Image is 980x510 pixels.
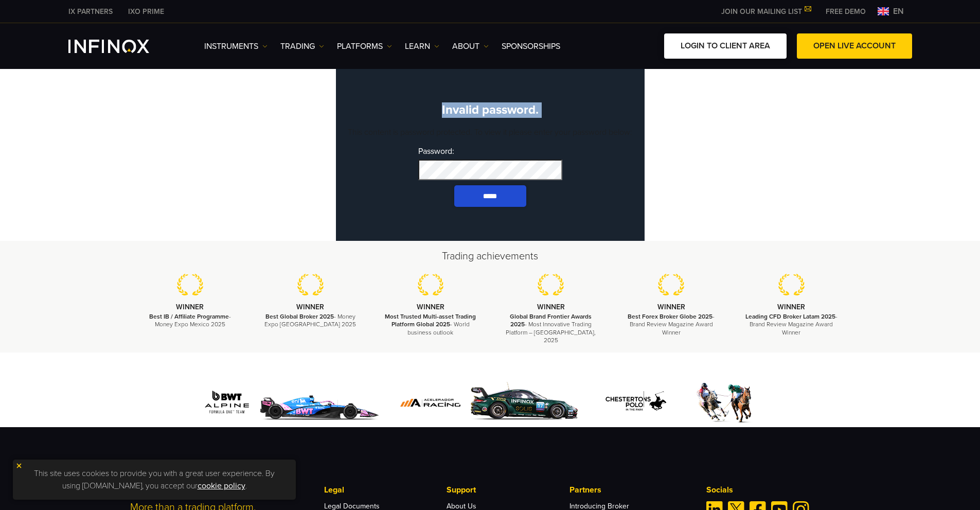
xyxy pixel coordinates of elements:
span: en [889,5,908,17]
a: TRADING [280,40,324,52]
a: INFINOX [61,6,120,17]
a: OPEN LIVE ACCOUNT [797,33,912,59]
p: This content is password protected. To view it please enter your password below: [346,126,634,138]
a: INFINOX Logo [68,40,173,53]
strong: WINNER [537,303,565,311]
p: Support [447,484,569,496]
a: Learn [405,40,439,52]
p: - Money Expo [GEOGRAPHIC_DATA] 2025 [263,313,358,328]
p: Partners [569,484,692,496]
p: This site uses cookies to provide you with a great user experience. By using [DOMAIN_NAME], you a... [18,465,291,495]
a: JOIN OUR MAILING LIST [714,7,818,16]
p: Legal [324,484,447,496]
p: Socials [706,484,850,496]
strong: WINNER [296,303,324,311]
p: - World business outlook [383,313,478,337]
strong: Global Brand Frontier Awards 2025 [510,313,592,328]
img: yellow close icon [15,462,23,469]
p: - Brand Review Magazine Award Winner [624,313,719,337]
strong: Most Trusted Multi-asset Trading Platform Global 2025 [385,313,476,328]
p: - Money Expo Mexico 2025 [143,313,238,328]
a: ABOUT [452,40,489,52]
a: LOGIN TO CLIENT AREA [664,33,787,59]
strong: WINNER [777,303,805,311]
p: - Brand Review Magazine Award Winner [744,313,839,337]
input: Password: [418,160,562,180]
strong: Leading CFD Broker Latam 2025 [745,313,835,320]
strong: WINNER [417,303,444,311]
label: Password: [418,147,562,180]
p: - Most Innovative Trading Platform – [GEOGRAPHIC_DATA], 2025 [504,313,598,344]
a: PLATFORMS [337,40,392,52]
strong: Best Global Broker 2025 [265,313,334,320]
strong: WINNER [176,303,204,311]
a: INFINOX [120,6,172,17]
h2: Trading achievements [130,249,850,263]
a: SPONSORSHIPS [502,40,560,52]
strong: Best Forex Broker Globe 2025 [628,313,712,320]
strong: Best IB / Affiliate Programme [149,313,229,320]
p: Invalid password. [346,103,634,118]
strong: WINNER [657,303,685,311]
a: Instruments [204,40,268,52]
a: cookie policy [198,481,245,491]
a: INFINOX MENU [818,6,874,17]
